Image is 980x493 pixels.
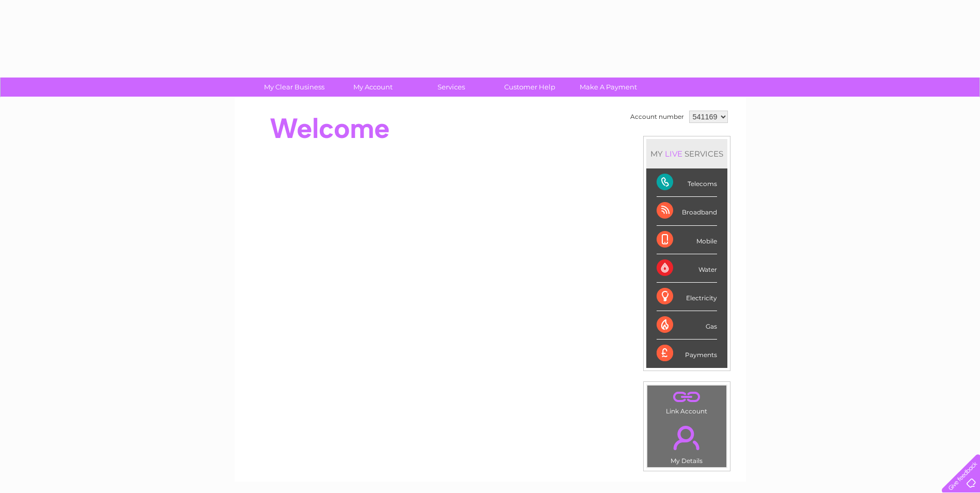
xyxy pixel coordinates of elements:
a: Customer Help [487,78,572,97]
div: MY SERVICES [646,139,727,168]
div: Water [657,254,717,283]
td: Account number [628,108,687,126]
div: Mobile [657,226,717,254]
td: My Details [647,417,727,468]
div: Broadband [657,197,717,225]
div: Telecoms [657,168,717,197]
a: My Clear Business [252,78,337,97]
a: Make A Payment [566,78,651,97]
a: Services [409,78,494,97]
div: LIVE [663,149,685,159]
a: . [650,420,724,456]
td: Link Account [647,385,727,418]
a: My Account [330,78,415,97]
a: . [650,388,724,406]
div: Payments [657,340,717,367]
div: Gas [657,311,717,340]
div: Electricity [657,283,717,311]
